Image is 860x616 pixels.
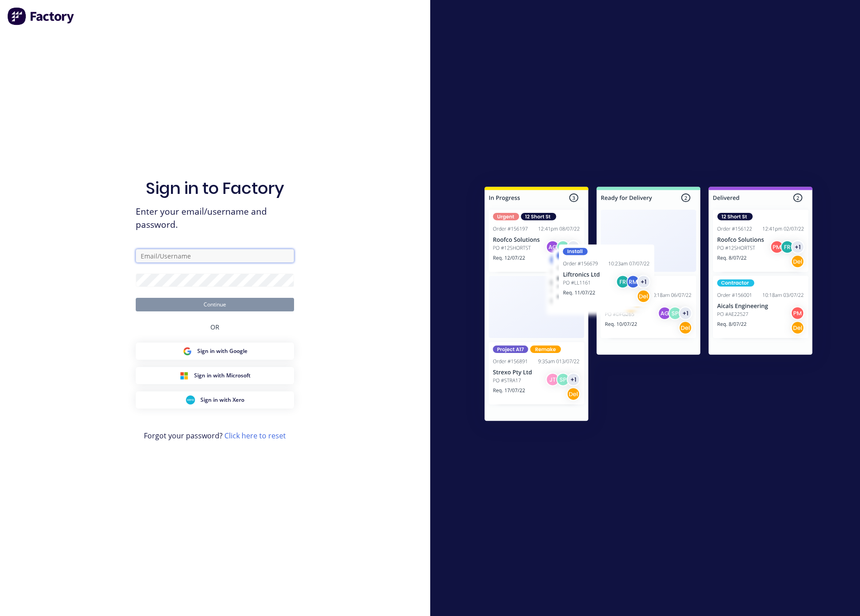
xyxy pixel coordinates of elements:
span: Sign in with Microsoft [194,371,251,380]
img: Google Sign in [183,347,192,356]
div: OR [210,311,219,343]
a: Click here to reset [224,431,286,441]
img: Microsoft Sign in [180,371,189,380]
span: Forgot your password? [144,430,286,441]
button: Google Sign inSign in with Google [136,343,294,360]
button: Continue [136,298,294,311]
span: Sign in with Google [197,347,247,355]
h1: Sign in to Factory [146,179,284,198]
span: Enter your email/username and password. [136,205,294,231]
span: Sign in with Xero [200,396,244,404]
img: Factory [7,7,75,25]
button: Microsoft Sign inSign in with Microsoft [136,367,294,384]
img: Sign in [465,169,832,442]
button: Xero Sign inSign in with Xero [136,391,294,409]
input: Email/Username [136,249,294,263]
img: Xero Sign in [186,395,195,404]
